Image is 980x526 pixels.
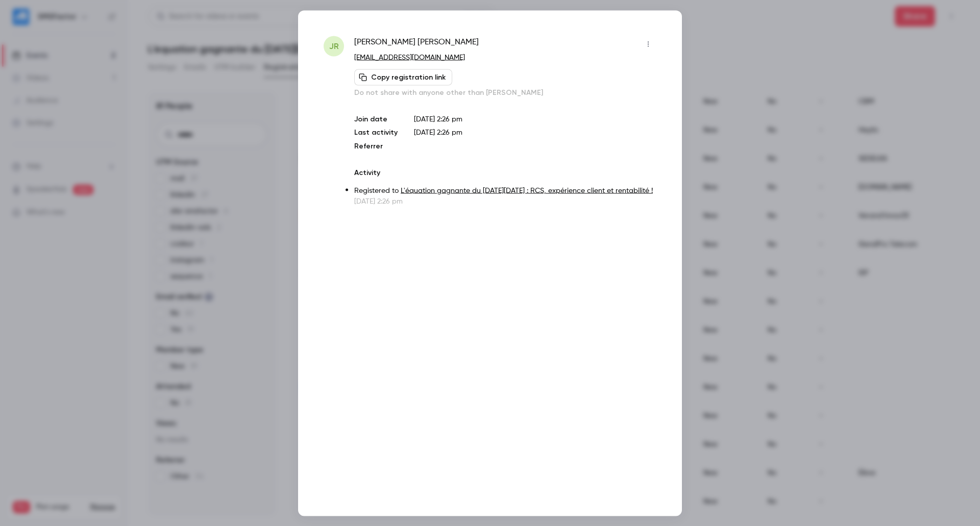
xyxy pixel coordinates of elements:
[354,36,479,52] span: [PERSON_NAME] [PERSON_NAME]
[354,69,452,85] button: Copy registration link
[354,141,398,151] p: Referrer
[414,129,462,136] span: [DATE] 2:26 pm
[354,167,656,178] p: Activity
[354,87,656,97] p: Do not share with anyone other than [PERSON_NAME]
[401,187,653,194] a: L'équation gagnante du [DATE][DATE] : RCS, expérience client et rentabilité !
[329,40,339,52] span: JR
[354,185,656,196] p: Registered to
[354,127,398,138] p: Last activity
[414,114,656,124] p: [DATE] 2:26 pm
[354,54,465,61] a: [EMAIL_ADDRESS][DOMAIN_NAME]
[354,114,398,124] p: Join date
[354,196,656,206] p: [DATE] 2:26 pm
